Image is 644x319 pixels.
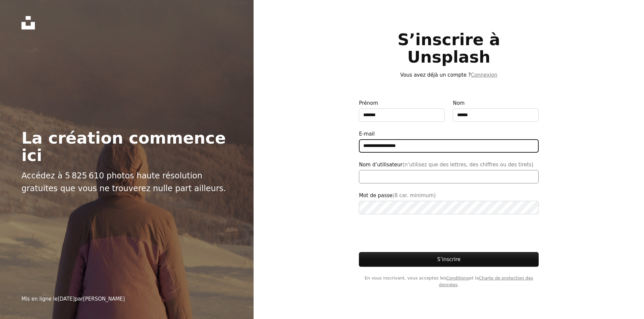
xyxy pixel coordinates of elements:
p: Accédez à 5 825 610 photos haute résolution gratuites que vous ne trouverez nulle part ailleurs. [21,169,226,195]
label: Prénom [359,99,445,122]
a: Accueil — Unsplash [21,16,35,29]
input: Mot de passe(8 car. minimum) [359,201,539,214]
input: Prénom [359,108,445,122]
a: Conditions [446,275,469,281]
time: 20 février 2025 à 01:10:00 UTC+1 [58,296,75,302]
button: S’inscrire [359,252,539,267]
span: En vous inscrivant, vous acceptez les et la . [359,275,539,288]
a: Charte de protection des données [439,275,533,287]
h1: S’inscrire à Unsplash [359,31,539,66]
span: (8 car. minimum) [392,192,436,198]
label: E-mail [359,130,539,153]
input: Nom [453,108,539,122]
span: (n’utilisez que des lettres, des chiffres ou des tirets) [402,162,533,168]
label: Nom [453,99,539,122]
a: Connexion [471,72,497,78]
div: Mis en ligne le par [PERSON_NAME] [21,295,125,303]
p: Vous avez déjà un compte ? [359,71,539,79]
h2: La création commence ici [21,129,232,164]
label: Mot de passe [359,191,539,214]
label: Nom d’utilisateur [359,161,539,183]
input: E-mail [359,139,539,153]
input: Nom d’utilisateur(n’utilisez que des lettres, des chiffres ou des tirets) [359,170,539,183]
